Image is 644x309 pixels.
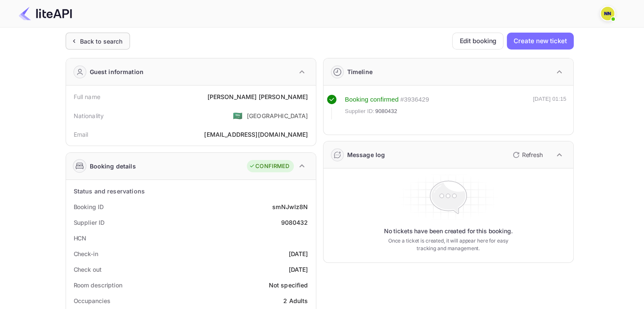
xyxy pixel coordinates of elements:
div: Booking confirmed [345,95,399,105]
p: Refresh [522,150,543,159]
div: # 3936429 [400,95,429,105]
span: Supplier ID: [345,107,375,116]
span: United States [233,108,243,123]
div: [PERSON_NAME] [PERSON_NAME] [207,92,308,101]
div: [EMAIL_ADDRESS][DOMAIN_NAME] [204,130,308,139]
div: [GEOGRAPHIC_DATA] [247,111,308,120]
div: Not specified [269,281,308,290]
div: Room description [74,281,122,290]
img: LiteAPI Logo [19,7,72,20]
img: N/A N/A [601,7,614,20]
div: Full name [74,92,100,101]
div: 9080432 [281,218,308,227]
div: Nationality [74,111,104,120]
p: No tickets have been created for this booking. [384,227,513,235]
div: [DATE] [289,265,308,274]
div: Check out [74,265,102,274]
div: smNJwIz8N [272,202,308,211]
button: Refresh [508,148,546,162]
div: [DATE] [289,249,308,258]
div: 2 Adults [283,296,308,305]
div: Back to search [80,37,123,46]
div: Booking details [90,162,136,171]
div: HCN [74,234,87,243]
button: Create new ticket [507,33,573,50]
div: Email [74,130,88,139]
div: Supplier ID [74,218,105,227]
div: Check-in [74,249,98,258]
p: Once a ticket is created, it will appear here for easy tracking and management. [381,237,515,252]
div: Booking ID [74,202,104,211]
div: Timeline [347,67,373,76]
div: Status and reservations [74,187,145,196]
div: [DATE] 01:15 [533,95,567,119]
div: Guest information [90,67,144,76]
div: Occupancies [74,296,111,305]
div: Message log [347,150,385,159]
button: Edit booking [452,33,503,50]
div: CONFIRMED [249,162,289,171]
span: 9080432 [375,107,397,116]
